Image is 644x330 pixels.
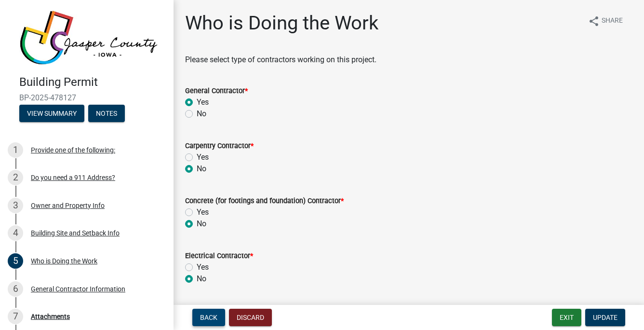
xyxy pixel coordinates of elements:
label: No [197,163,206,175]
wm-modal-confirm: Summary [19,110,84,118]
button: shareShare [580,12,631,30]
div: General Contractor Information [31,286,125,292]
div: Do you need a 911 Address? [31,174,115,181]
div: 6 [8,281,23,297]
span: Update [593,314,617,321]
label: Electrical Contractor [185,253,253,260]
div: 4 [8,225,23,241]
div: Provide one of the following: [31,147,115,153]
span: Back [200,314,217,321]
label: No [197,108,206,120]
div: Attachments [31,313,70,320]
p: Please select type of contractors working on this project. [185,54,632,66]
div: Owner and Property Info [31,202,105,209]
label: No [197,273,206,285]
label: Concrete (for footings and foundation) Contractor [185,198,344,205]
button: Exit [552,309,581,326]
div: 5 [8,253,23,269]
button: Notes [88,105,125,122]
label: No [197,218,206,230]
h1: Who is Doing the Work [185,12,378,35]
span: Share [602,15,623,27]
div: 7 [8,309,23,324]
label: General Contractor [185,88,248,95]
button: View Summary [19,105,84,122]
label: Yes [197,261,209,273]
div: Building Site and Setback Info [31,230,120,236]
button: Discard [229,309,272,326]
label: Yes [197,151,209,163]
label: Yes [197,96,209,108]
button: Back [192,309,225,326]
div: 2 [8,170,23,185]
wm-modal-confirm: Notes [88,110,125,118]
label: Yes [197,206,209,218]
span: BP-2025-478127 [19,93,154,102]
label: Carpentry Contractor [185,143,254,150]
img: Jasper County, Iowa [19,10,158,65]
div: 3 [8,198,23,213]
h4: Building Permit [19,75,166,89]
button: Update [585,309,625,326]
div: 1 [8,142,23,158]
i: share [588,15,600,27]
div: Who is Doing the Work [31,258,97,264]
